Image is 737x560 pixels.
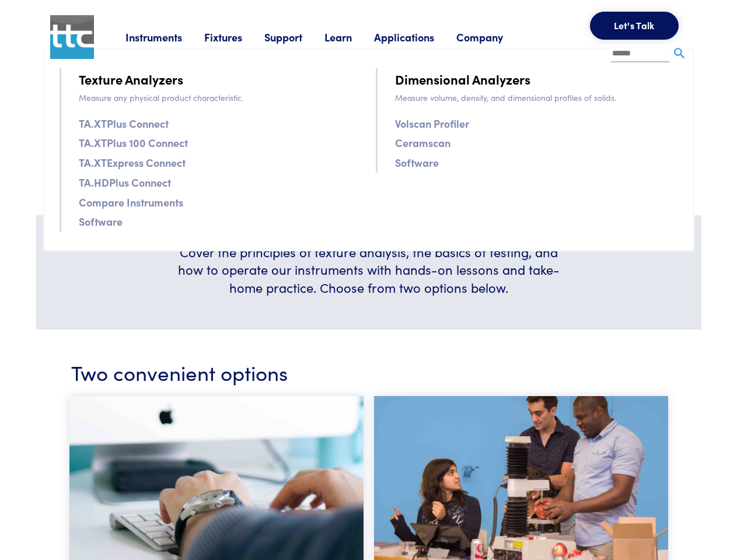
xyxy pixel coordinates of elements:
[395,69,530,89] a: Dimensional Analyzers
[204,30,264,44] a: Fixtures
[374,30,456,44] a: Applications
[395,154,439,171] a: Software
[395,134,450,151] a: Ceramscan
[79,154,186,171] a: TA.XTExpress Connect
[79,134,188,151] a: TA.XTPlus 100 Connect
[79,194,183,211] a: Compare Instruments
[79,174,171,191] a: TA.HDPlus Connect
[71,358,666,386] h3: Two convenient options
[79,213,123,230] a: Software
[125,30,204,44] a: Instruments
[79,69,183,89] a: Texture Analyzers
[50,15,94,59] img: ttc_logo_1x1_v1.0.png
[456,30,525,44] a: Company
[395,91,678,104] p: Measure volume, density, and dimensional profiles of solids.
[79,115,169,132] a: TA.XTPlus Connect
[79,91,362,104] p: Measure any physical product characteristic.
[395,115,469,132] a: Volscan Profiler
[173,243,565,297] h6: Cover the principles of texture analysis, the basics of testing, and how to operate our instrumen...
[264,30,324,44] a: Support
[590,12,679,40] button: Let's Talk
[324,30,374,44] a: Learn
